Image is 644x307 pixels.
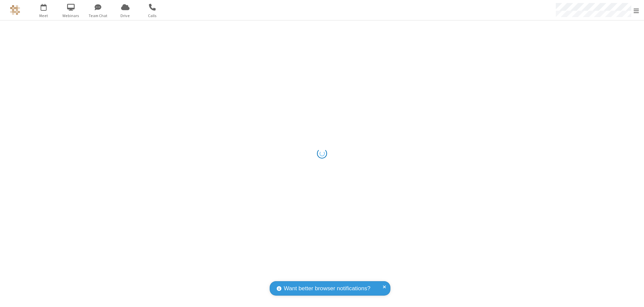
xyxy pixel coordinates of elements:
[58,13,84,19] span: Webinars
[86,13,111,19] span: Team Chat
[140,13,165,19] span: Calls
[31,13,56,19] span: Meet
[113,13,138,19] span: Drive
[284,284,370,293] span: Want better browser notifications?
[10,5,20,15] img: QA Selenium DO NOT DELETE OR CHANGE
